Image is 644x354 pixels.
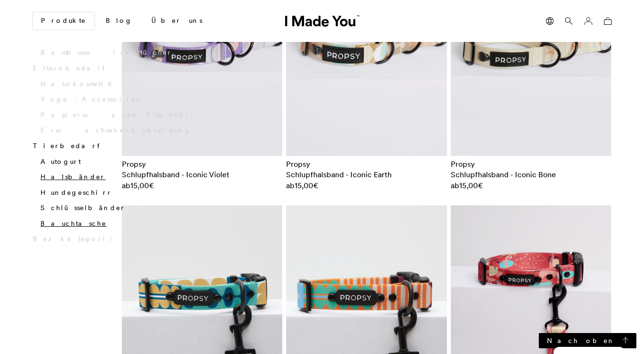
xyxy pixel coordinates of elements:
span: ab [451,180,485,191]
a: Produkte [33,12,94,30]
div: Propsy [286,159,447,169]
a: Propsy Schlupfhalsband - Iconic Violet ab15,00€ [122,159,283,191]
a: Blog [98,13,140,29]
a: Schlüsselbänder [40,204,126,212]
h2: Schlupfhalsband - Iconic Violet [122,169,283,180]
a: Hundegeschirr [40,188,112,197]
a: Propsy Schlupfhalsband - Iconic Bone ab15,00€ [451,159,612,191]
bdi: 15,00 [295,181,318,190]
a: Nach oben [539,333,636,348]
span: € [313,181,318,190]
h2: Schlupfhalsband - Iconic Bone [451,169,612,180]
a: Bauchtasche [40,219,107,228]
bdi: 15,00 [459,181,483,190]
a: Tierbedarf [33,142,104,150]
a: Halsbänder [40,172,106,181]
span: ab [286,180,320,191]
span: € [478,181,483,190]
a: Über uns [144,13,210,29]
a: Autogurt [40,157,81,166]
div: Propsy [122,159,283,169]
a: Propsy Schlupfhalsband - Iconic Earth ab15,00€ [286,159,447,191]
div: Propsy [451,159,612,169]
h2: Schlupfhalsband - Iconic Earth [286,169,447,180]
